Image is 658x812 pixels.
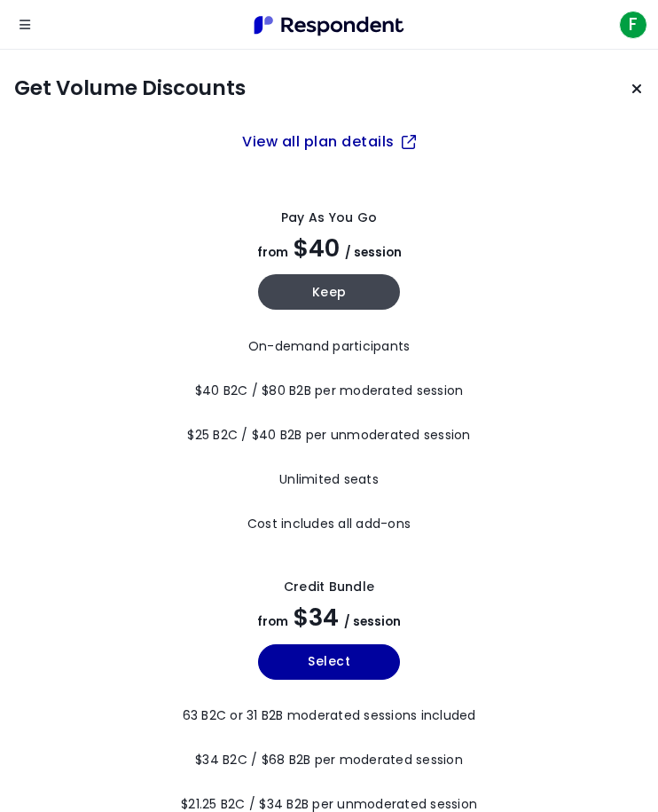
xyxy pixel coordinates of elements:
[344,613,401,630] span: / session
[247,11,411,40] img: Respondent
[258,644,400,680] button: Select yearly basic plan
[619,11,647,39] span: F
[619,71,654,106] button: Keep current plan
[281,209,377,227] div: Pay as you go
[14,76,246,101] h1: Get Volume Discounts
[7,7,43,43] button: Open navigation
[181,694,477,738] dd: 63 B2C or 31 B2B moderated sessions included
[187,457,470,501] dd: Unlimited seats
[294,232,340,264] span: $40
[257,244,288,261] span: from
[284,578,374,596] div: Credit Bundle
[187,368,470,413] dd: $40 B2C / $80 B2B per moderated session
[187,501,470,546] dd: Cost includes all add-ons
[227,121,431,162] button: View all plan details
[345,244,402,261] span: / session
[615,9,651,41] button: F
[294,601,339,634] span: $34
[257,613,288,630] span: from
[187,413,470,457] dd: $25 B2C / $40 B2B per unmoderated session
[258,274,400,310] button: Keep current yearly payg plan
[181,738,477,783] dd: $34 B2C / $68 B2B per moderated session
[187,324,470,368] dd: On-demand participants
